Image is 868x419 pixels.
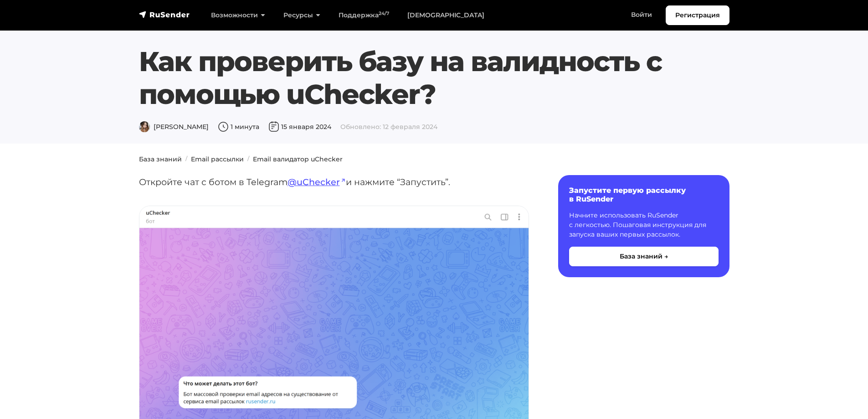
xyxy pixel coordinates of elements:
a: Email валидатор uChecker [253,155,343,163]
span: 1 минута [218,123,259,131]
button: База знаний → [569,247,719,266]
span: 15 января 2024 [268,123,331,131]
a: Возможности [202,6,274,25]
span: Обновлено: 12 февраля 2024 [340,123,437,131]
a: База знаний [139,155,182,163]
a: Ресурсы [274,6,329,25]
nav: breadcrumb [134,155,735,164]
p: Откройте чат с ботом в Telegram и нажмите “Запустить”. [139,175,529,189]
a: [DEMOGRAPHIC_DATA] [398,6,493,25]
h1: Как проверить базу на валидность с помощью uChecker? [139,45,729,111]
a: Поддержка24/7 [329,6,398,25]
img: Время чтения [218,121,229,132]
span: [PERSON_NAME] [139,123,209,131]
a: @uChecker [288,176,346,187]
h6: Запустите первую рассылку в RuSender [569,186,719,203]
a: Войти [622,5,661,24]
img: RuSender [139,10,190,19]
img: Дата публикации [268,121,279,132]
sup: 24/7 [379,10,389,16]
a: Регистрация [666,5,729,25]
a: Email рассылки [191,155,244,163]
p: Начните использовать RuSender с легкостью. Пошаговая инструкция для запуска ваших первых рассылок. [569,211,719,239]
a: Запустите первую рассылку в RuSender Начните использовать RuSender с легкостью. Пошаговая инструк... [558,175,729,277]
